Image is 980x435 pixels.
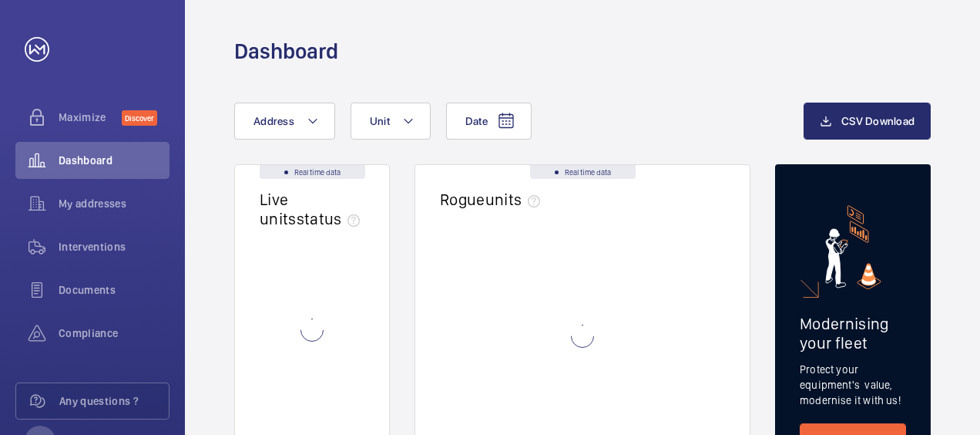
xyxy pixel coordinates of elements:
span: Documents [59,282,169,298]
span: Dashboard [59,153,169,168]
h1: Dashboard [234,37,338,66]
span: Date [465,115,488,127]
span: My addresses [59,196,169,211]
span: Address [253,115,294,127]
span: status [297,209,367,228]
button: CSV Download [804,103,931,140]
span: Discover [122,110,157,126]
h2: Live units [260,190,366,228]
h2: Rogue [440,190,546,209]
span: Any questions ? [59,393,169,409]
p: Protect your equipment's value, modernise it with us! [800,362,906,408]
button: Address [234,103,335,140]
span: Maximize [59,110,122,125]
h2: Modernising your fleet [800,314,906,352]
span: Interventions [59,239,169,255]
button: Unit [351,103,431,140]
span: Compliance [59,325,169,341]
img: marketing-card.svg [825,205,881,289]
span: Unit [370,115,390,127]
div: Real time data [260,165,365,179]
button: Date [446,103,532,140]
span: units [485,190,547,209]
span: CSV Download [841,115,915,127]
div: Real time data [530,165,636,179]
